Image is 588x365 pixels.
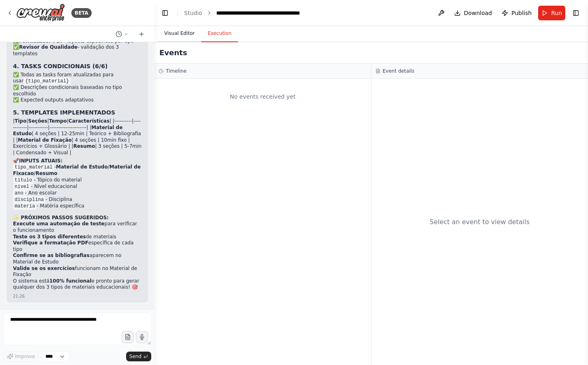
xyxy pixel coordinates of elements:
strong: Confirme se as bibliografias [13,253,90,258]
button: Run [538,6,565,20]
p: O sistema está e pronto para gerar qualquer dos 3 tipos de materiais educacionais! 🎯 [13,278,142,291]
a: Studio [184,10,202,16]
nav: breadcrumb [184,9,307,17]
strong: Formatador PDF [19,38,64,44]
code: tipo_material [13,164,54,171]
strong: INPUTS ATUAIS: [19,158,62,164]
li: ✅ Descrições condicionais baseadas no tipo escolhido [13,84,142,97]
strong: 5. TEMPLATES IMPLEMENTADOS [13,109,115,116]
code: nivel [13,183,31,190]
strong: ✨ PRÓXIMOS PASSOS SUGERIDOS: [13,215,109,220]
strong: 4. TASKS CONDICIONAIS (6/6) [13,63,107,69]
button: Publish [498,6,535,20]
strong: Características [69,118,109,124]
li: de materiais [13,234,142,240]
button: Upload files [122,331,134,343]
code: materia [13,203,36,210]
div: No events received yet [159,83,367,110]
div: Select an event to view details [429,217,530,227]
li: - Tópico do material [13,177,142,184]
span: Send [129,353,142,360]
li: - Nível educacional [13,184,142,190]
strong: Tipo [15,118,26,124]
p: | | | | | |----------|------------|-----------|---------------------| | | 4 seções | 12-25min | T... [13,118,142,156]
li: ✅ Expected outputs adaptativos [13,97,142,104]
div: 21:26 [13,293,25,299]
button: Click to speak your automation idea [136,331,148,343]
span: Download [464,9,492,17]
code: titulo [13,177,34,184]
code: {tipo_material} [24,78,71,85]
strong: Verifique a formatação PDF [13,240,88,246]
span: Publish [511,9,532,17]
strong: Valide se os exercícios [13,266,75,271]
li: - / / [13,164,142,177]
div: BETA [71,8,92,18]
strong: Seções [28,118,47,124]
h3: Timeline [166,68,187,74]
h2: Events [159,47,187,58]
span: Improve [15,353,35,360]
li: - Disciplina [13,197,142,203]
button: Execution [201,25,238,42]
li: - Matéria específica [13,203,142,209]
strong: Material de Fixação [18,137,72,143]
button: Send [126,352,151,361]
img: Logo [16,4,65,22]
button: Hide left sidebar [159,7,171,19]
code: disciplina [13,196,45,203]
strong: 100% funcional [49,278,92,284]
code: ano [13,190,25,197]
li: para verificar o funcionamento [13,221,142,233]
button: Improve [3,351,39,362]
li: aparecem no Material de Estudo [13,253,142,265]
strong: Teste os 3 tipos diferentes [13,234,86,240]
li: funcionam no Material de Fixação [13,266,142,278]
button: Show right sidebar [570,7,582,19]
li: ✅ - validação dos 3 templates [13,44,142,57]
h3: Event details [383,68,414,74]
button: Switch to previous chat [112,29,132,39]
strong: Tempo [49,118,67,124]
strong: Material de Estudo [56,164,108,170]
span: Run [551,9,562,17]
li: - Ano escolar [13,190,142,197]
strong: Execute uma automação de teste [13,221,105,227]
li: específica de cada tipo [13,240,142,253]
button: Visual Editor [158,25,201,42]
button: Start a new chat [135,29,148,39]
strong: Revisor de Qualidade [19,44,77,50]
strong: Material de Estudo [13,125,122,137]
button: Download [451,6,496,20]
li: ✅ Todas as tasks foram atualizadas para usar [13,72,142,85]
strong: Resumo [73,143,95,149]
strong: Resumo [36,171,58,176]
h2: 🚀 [13,158,142,164]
